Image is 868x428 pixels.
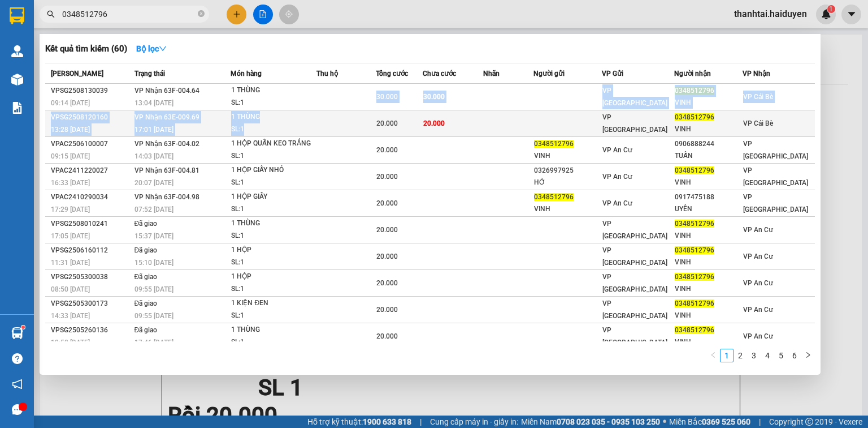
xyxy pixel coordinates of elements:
span: Đã giao [134,326,158,334]
div: VPSG2505300038 [51,271,131,283]
li: 3 [747,349,761,362]
div: 1 HỘP QUẤN KEO TRẮNG [231,138,316,150]
span: left [710,352,717,358]
span: 0348512796 [675,299,714,307]
div: VINH [675,177,742,189]
div: SL: 1 [231,310,316,322]
div: 1 HỘP [231,244,316,256]
div: VPSG2508130039 [51,85,131,97]
div: VINH [534,203,601,215]
span: VP Nhận 63F-004.98 [134,193,199,201]
span: 16:33 [DATE] [51,179,90,187]
span: 20.000 [376,119,398,127]
div: 0326997925 [534,165,601,177]
button: left [706,349,720,362]
span: 0348512796 [675,87,714,95]
span: 20:07 [DATE] [134,179,173,187]
span: Đã giao [134,246,158,254]
div: 1 HỘP GIẤY [231,191,316,203]
span: close-circle [198,10,205,17]
span: search [47,10,55,18]
span: 09:55 [DATE] [134,312,173,320]
input: Tìm tên, số ĐT hoặc mã đơn [62,8,196,20]
span: 20.000 [376,252,398,260]
li: 2 [734,349,747,362]
div: UYÊN [675,203,742,215]
span: VP Nhận [743,70,770,78]
div: 0917475188 [675,191,742,203]
div: 1 HỘP GIẤY NHỎ [231,164,316,177]
li: 4 [761,349,774,362]
span: Đã giao [134,299,158,307]
div: SL: 1 [231,336,316,349]
span: VP [GEOGRAPHIC_DATA] [602,87,667,107]
div: VINH [675,230,742,242]
div: VINH [675,123,742,135]
span: 20.000 [376,199,398,207]
span: VP An Cư [743,226,773,234]
span: VP Cái Bè [743,93,773,101]
span: VP [GEOGRAPHIC_DATA] [743,166,808,187]
a: 2 [734,349,747,362]
span: VP [GEOGRAPHIC_DATA] [602,220,667,240]
span: 09:15 [DATE] [51,152,90,160]
span: Món hàng [231,70,262,78]
span: 15:37 [DATE] [134,232,173,240]
h3: Kết quả tìm kiếm ( 60 ) [45,43,127,55]
span: 07:52 [DATE] [134,206,173,213]
span: 17:01 [DATE] [134,126,173,134]
span: Trạng thái [134,70,165,78]
span: VP [GEOGRAPHIC_DATA] [602,113,667,134]
img: warehouse-icon [11,74,23,85]
span: 0348512796 [675,166,714,174]
span: 30.000 [376,93,398,101]
span: 20.000 [423,119,445,127]
span: Người nhận [674,70,711,78]
span: 0348512796 [534,140,574,148]
span: VP An Cư [743,252,773,260]
div: TUẤN [675,150,742,162]
span: Chưa cước [423,70,456,78]
div: VPSG2506160112 [51,245,131,256]
span: 20.000 [376,279,398,287]
div: VINH [675,283,742,295]
span: 08:50 [DATE] [51,285,90,293]
div: VPAC2411220027 [51,165,131,177]
div: VPAC2410290034 [51,191,131,203]
div: SL: 1 [231,123,316,136]
span: right [805,352,811,358]
li: 6 [788,349,801,362]
span: down [159,45,167,53]
span: VP An Cư [602,173,632,181]
a: 6 [788,349,801,362]
div: SL: 1 [231,283,316,296]
div: 1 THÙNG [231,111,316,123]
strong: Bộ lọc [136,44,167,53]
span: notification [12,379,23,390]
div: VINH [675,97,742,109]
span: 12:58 [DATE] [51,339,90,346]
span: VP Nhận 63F-004.81 [134,166,199,174]
sup: 1 [21,326,25,329]
div: SL: 1 [231,177,316,189]
span: VP Nhận 63F-004.64 [134,87,199,95]
span: question-circle [12,353,23,364]
div: SL: 1 [231,203,316,216]
span: VP [GEOGRAPHIC_DATA] [743,140,808,160]
div: SL: 1 [231,97,316,109]
span: Đã giao [134,220,158,228]
div: SL: 1 [231,230,316,242]
span: VP An Cư [743,306,773,314]
span: 20.000 [376,332,398,340]
span: VP Nhận 63E-009.69 [134,113,199,121]
img: logo-vxr [10,7,24,24]
span: 20.000 [376,306,398,314]
span: 13:04 [DATE] [134,99,173,107]
a: 4 [761,349,774,362]
span: [PERSON_NAME] [51,70,103,78]
img: warehouse-icon [11,327,23,339]
span: 0348512796 [675,113,714,121]
div: VPSG2508010241 [51,218,131,230]
span: 0348512796 [675,246,714,254]
div: SL: 1 [231,150,316,162]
